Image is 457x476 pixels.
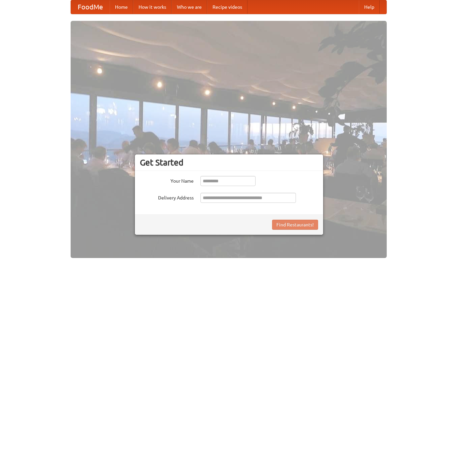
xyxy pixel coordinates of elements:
[272,220,318,230] button: Find Restaurants!
[359,0,380,14] a: Help
[110,0,133,14] a: Home
[172,0,207,14] a: Who we are
[140,176,194,184] label: Your Name
[207,0,247,14] a: Recipe videos
[140,193,194,201] label: Delivery Address
[140,157,318,168] h3: Get Started
[71,0,110,14] a: FoodMe
[133,0,172,14] a: How it works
